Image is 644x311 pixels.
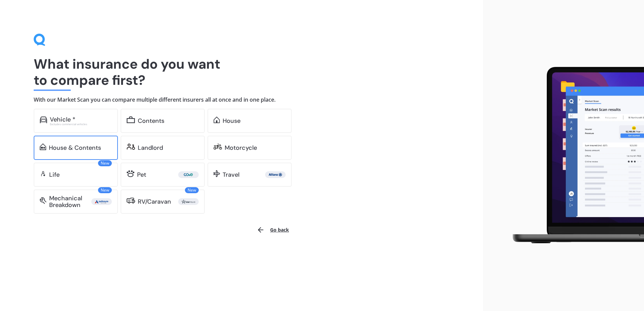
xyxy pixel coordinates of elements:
[137,171,146,178] div: Pet
[40,116,47,123] img: car.f15378c7a67c060ca3f3.svg
[40,197,46,204] img: mbi.6615ef239df2212c2848.svg
[50,116,75,123] div: Vehicle *
[40,143,46,150] img: home-and-contents.b802091223b8502ef2dd.svg
[34,96,449,103] h4: With our Market Scan you can compare multiple different insurers all at once and in one place.
[138,117,164,124] div: Contents
[138,144,163,151] div: Landlord
[121,163,205,187] a: Pet
[127,170,134,177] img: pet.71f96884985775575a0d.svg
[34,56,449,88] h1: What insurance do you want to compare first?
[223,117,240,124] div: House
[214,170,220,177] img: travel.bdda8d6aa9c3f12c5fe2.svg
[98,160,112,166] span: New
[127,116,135,123] img: content.01f40a52572271636b6f.svg
[49,171,60,178] div: Life
[50,123,112,126] div: Excludes commercial vehicles
[503,63,644,248] img: laptop.webp
[127,197,135,204] img: rv.0245371a01b30db230af.svg
[93,198,110,205] img: Autosure.webp
[185,187,199,193] span: New
[98,187,112,193] span: New
[266,171,284,178] img: Allianz.webp
[225,144,257,151] div: Motorcycle
[253,222,293,238] button: Go back
[180,171,197,178] img: Cove.webp
[214,116,220,123] img: home.91c183c226a05b4dc763.svg
[180,198,197,205] img: Star.webp
[40,170,46,177] img: life.f720d6a2d7cdcd3ad642.svg
[49,144,101,151] div: House & Contents
[49,195,91,208] div: Mechanical Breakdown
[223,171,239,178] div: Travel
[138,198,171,205] div: RV/Caravan
[127,143,135,150] img: landlord.470ea2398dcb263567d0.svg
[214,143,222,150] img: motorbike.c49f395e5a6966510904.svg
